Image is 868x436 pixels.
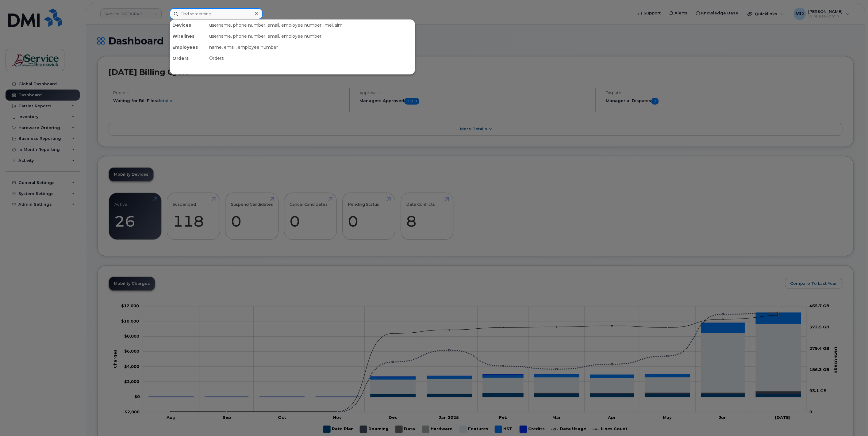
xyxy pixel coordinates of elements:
[207,31,415,42] div: username, phone number, email, employee number
[170,31,207,42] div: Wirelines
[170,20,207,31] div: Devices
[170,53,207,64] div: Orders
[207,42,415,53] div: name, email, employee number
[207,53,415,64] div: Orders
[170,42,207,53] div: Employees
[207,20,415,31] div: username, phone number, email, employee number, imei, sim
